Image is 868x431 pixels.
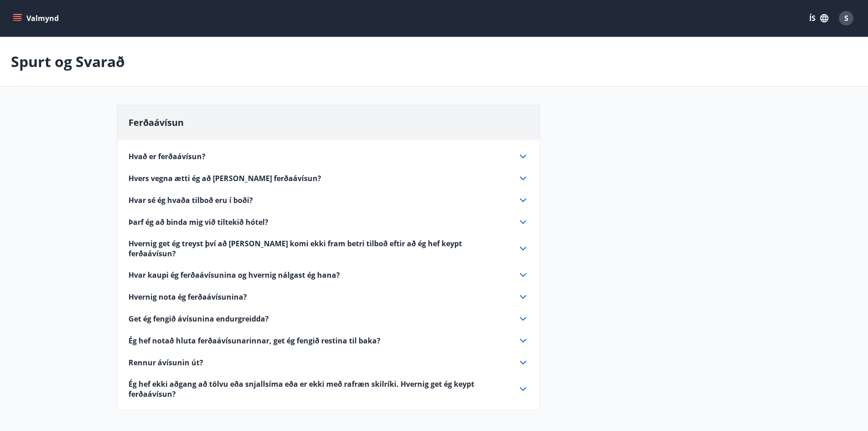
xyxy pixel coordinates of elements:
[128,270,529,280] div: Hvar kaupi ég ferðaávísunina og hvernig nálgast ég hana?
[11,52,125,72] p: Spurt og Svarað
[128,239,529,259] div: Hvernig get ég treyst því að [PERSON_NAME] komi ekki fram betri tilboð eftir að ég hef keypt ferð...
[128,195,253,205] span: Hvar sé ég hvaða tilboð eru í boði?
[128,151,205,161] span: Hvað er ferðaávísun?
[128,292,247,302] span: Hvernig nota ég ferðaávísunina?
[128,314,269,324] span: Get ég fengið ávísunina endurgreidda?
[128,195,529,206] div: Hvar sé ég hvaða tilboð eru í boði?
[128,313,529,324] div: Get ég fengið ávísunina endurgreidda?
[128,357,529,368] div: Rennur ávísunin út?
[128,270,340,280] span: Hvar kaupi ég ferðaávísunina og hvernig nálgast ég hana?
[128,239,507,259] span: Hvernig get ég treyst því að [PERSON_NAME] komi ekki fram betri tilboð eftir að ég hef keypt ferð...
[128,379,529,399] div: Ég hef ekki aðgang að tölvu eða snjallsíma eða er ekki með rafræn skilríki. Hvernig get ég keypt ...
[128,217,268,227] span: Þarf ég að binda mig við tiltekið hótel?
[11,10,62,26] button: menu
[128,358,203,368] span: Rennur ávísunin út?
[804,10,833,26] button: ÍS
[128,173,321,183] span: Hvers vegna ætti ég að [PERSON_NAME] ferðaávísun?
[128,151,529,162] div: Hvað er ferðaávísun?
[844,13,848,23] span: S
[128,291,529,302] div: Hvernig nota ég ferðaávísunina?
[128,173,529,184] div: Hvers vegna ætti ég að [PERSON_NAME] ferðaávísun?
[128,335,529,346] div: Ég hef notað hluta ferðaávísunarinnar, get ég fengið restina til baka?
[128,116,184,129] span: Ferðaávísun
[128,336,380,346] span: Ég hef notað hluta ferðaávísunarinnar, get ég fengið restina til baka?
[128,379,507,399] span: Ég hef ekki aðgang að tölvu eða snjallsíma eða er ekki með rafræn skilríki. Hvernig get ég keypt ...
[835,7,857,29] button: S
[128,217,529,228] div: Þarf ég að binda mig við tiltekið hótel?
